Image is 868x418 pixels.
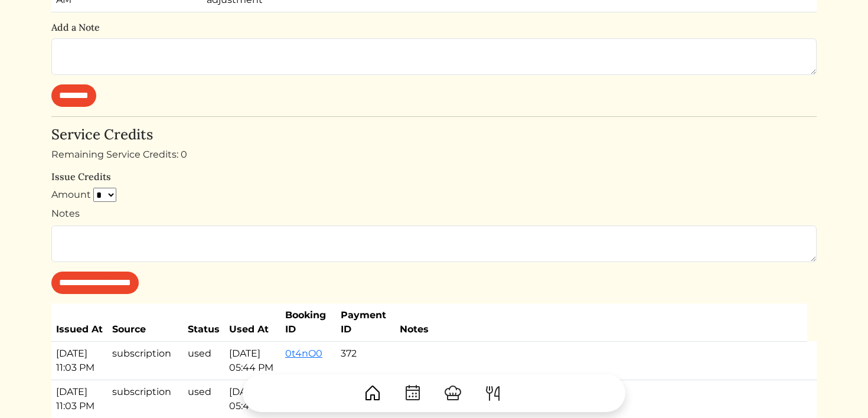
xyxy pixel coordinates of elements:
th: Payment ID [336,303,395,342]
img: CalendarDots-5bcf9d9080389f2a281d69619e1c85352834be518fbc73d9501aef674afc0d57.svg [403,384,422,403]
h6: Issue Credits [51,171,817,182]
h4: Service Credits [51,126,817,143]
th: Booking ID [280,303,336,342]
label: Notes [51,207,80,221]
td: 372 [336,341,395,380]
th: Notes [395,303,807,342]
td: used [183,341,224,380]
img: ForkKnife-55491504ffdb50bab0c1e09e7649658475375261d09fd45db06cec23bce548bf.svg [484,384,502,403]
th: Status [183,303,224,342]
td: subscription [107,341,183,380]
th: Source [107,303,183,342]
th: Used At [224,303,280,342]
td: [DATE] 11:03 PM [51,341,107,380]
td: [DATE] 05:44 PM [224,341,280,380]
a: 0t4nO0 [285,348,322,359]
th: Issued At [51,303,107,342]
img: ChefHat-a374fb509e4f37eb0702ca99f5f64f3b6956810f32a249b33092029f8484b388.svg [443,384,462,403]
label: Amount [51,188,91,202]
img: House-9bf13187bcbb5817f509fe5e7408150f90897510c4275e13d0d5fca38e0b5951.svg [363,384,382,403]
div: Remaining Service Credits: 0 [51,148,817,162]
h6: Add a Note [51,22,817,33]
